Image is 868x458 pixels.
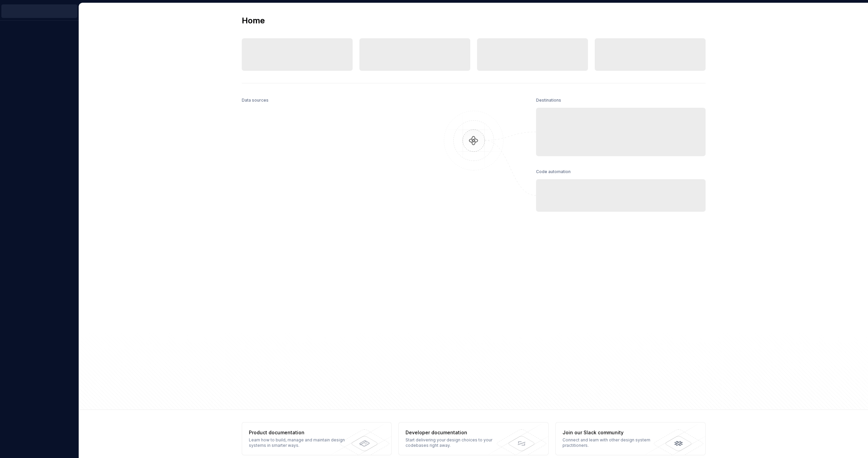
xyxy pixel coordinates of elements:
h2: Home [242,15,265,26]
div: Data sources [242,96,269,105]
div: Learn how to build, manage and maintain design systems in smarter ways. [249,437,348,448]
div: Code automation [536,167,571,176]
div: Developer documentation [406,429,504,436]
div: Start delivering your design choices to your codebases right away. [406,437,504,448]
div: Destinations [536,96,561,105]
div: Join our Slack community [563,429,661,436]
div: Product documentation [249,429,348,436]
a: Product documentationLearn how to build, manage and maintain design systems in smarter ways. [242,422,392,455]
div: Connect and learn with other design system practitioners. [563,437,661,448]
a: Developer documentationStart delivering your design choices to your codebases right away. [398,422,549,455]
a: Join our Slack communityConnect and learn with other design system practitioners. [555,422,706,455]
